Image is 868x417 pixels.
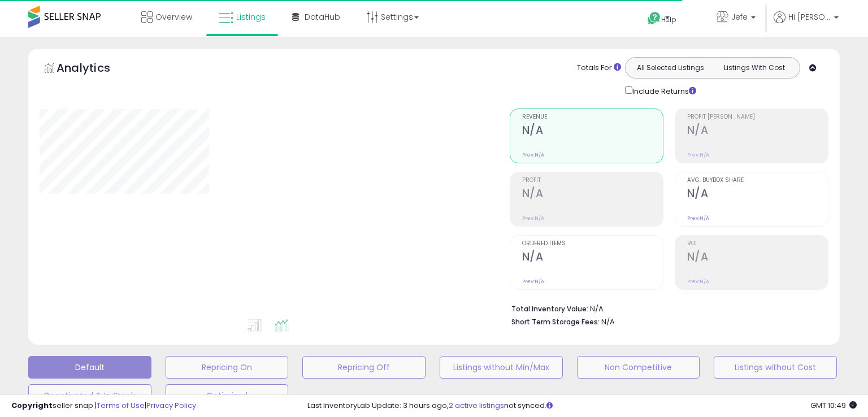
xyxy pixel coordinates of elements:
[687,278,709,285] small: Prev: N/A
[522,250,663,266] h2: N/A
[628,60,713,75] button: All Selected Listings
[712,60,796,75] button: Listings With Cost
[28,356,151,379] button: Default
[511,304,588,314] b: Total Inventory Value:
[522,278,544,285] small: Prev: N/A
[522,151,544,158] small: Prev: N/A
[440,356,563,379] button: Listings without Min/Max
[687,250,828,266] h2: N/A
[577,356,700,379] button: Non Competitive
[97,400,145,411] a: Terms of Use
[511,301,820,315] li: N/A
[810,400,857,411] span: 2025-10-7 10:49 GMT
[522,187,663,202] h2: N/A
[522,241,663,247] span: Ordered Items
[661,15,676,24] span: Help
[449,400,504,411] a: 2 active listings
[155,11,192,23] span: Overview
[11,401,196,411] div: seller snap | |
[146,400,196,411] a: Privacy Policy
[788,11,831,23] span: Hi [PERSON_NAME]
[639,3,698,37] a: Help
[522,215,544,221] small: Prev: N/A
[522,114,663,120] span: Revenue
[687,215,709,221] small: Prev: N/A
[307,401,857,411] div: Last InventoryLab Update: 3 hours ago, not synced.
[687,114,828,120] span: Profit [PERSON_NAME]
[687,177,828,184] span: Avg. Buybox Share
[546,402,553,409] i: Click here to read more about un-synced listings.
[687,151,709,158] small: Prev: N/A
[617,84,710,97] div: Include Returns
[236,11,266,23] span: Listings
[647,11,661,25] i: Get Help
[166,356,289,379] button: Repricing On
[687,124,828,139] h2: N/A
[11,400,53,411] strong: Copyright
[731,11,748,23] span: Jefe
[522,124,663,139] h2: N/A
[305,11,340,23] span: DataHub
[774,11,839,37] a: Hi [PERSON_NAME]
[302,356,426,379] button: Repricing Off
[687,241,828,247] span: ROI
[601,316,615,327] span: N/A
[28,384,151,407] button: Deactivated & In Stock
[57,60,132,79] h5: Analytics
[166,384,289,407] button: Optimized
[511,317,600,327] b: Short Term Storage Fees:
[714,356,837,379] button: Listings without Cost
[687,187,828,202] h2: N/A
[577,63,621,73] div: Totals For
[522,177,663,184] span: Profit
